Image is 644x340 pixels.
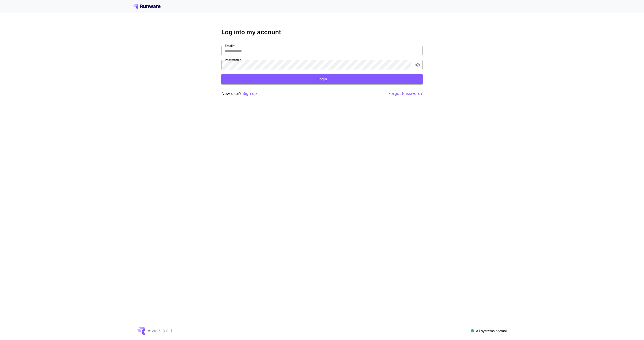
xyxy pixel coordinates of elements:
button: Login [221,74,423,84]
label: Email [225,44,235,48]
p: © 2025, [URL] [147,328,172,333]
button: toggle password visibility [413,60,422,69]
h3: Log into my account [221,29,423,36]
button: Forgot Password? [388,90,423,97]
p: New user? [221,90,257,97]
p: All systems normal [476,328,507,333]
label: Password [225,58,241,62]
button: Sign up [243,90,257,97]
